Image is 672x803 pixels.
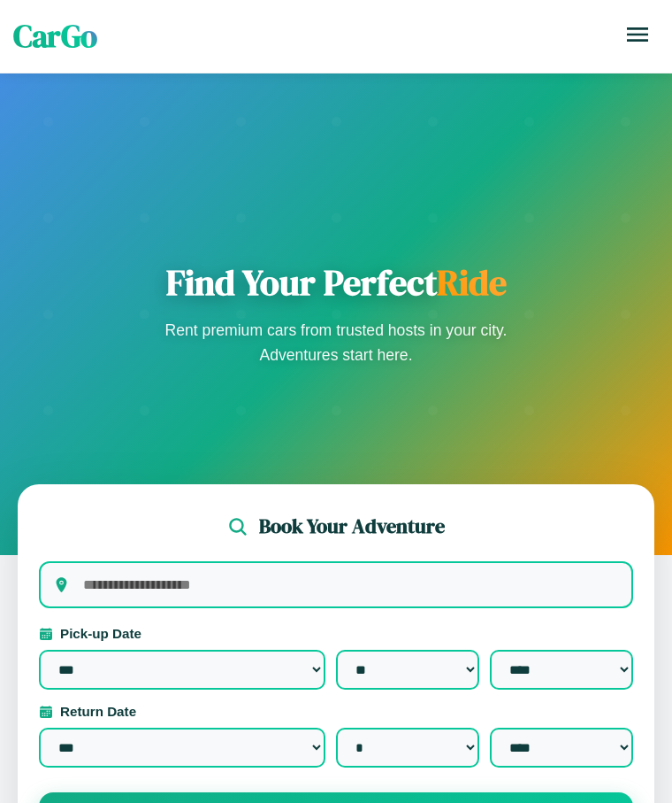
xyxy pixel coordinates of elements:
label: Return Date [39,704,633,719]
label: Pick-up Date [39,626,633,641]
span: Ride [437,259,507,306]
h2: Book Your Adventure [259,513,445,540]
h1: Find Your Perfect [159,261,513,304]
p: Rent premium cars from trusted hosts in your city. Adventures start here. [159,318,513,367]
span: CarGo [13,15,97,58]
